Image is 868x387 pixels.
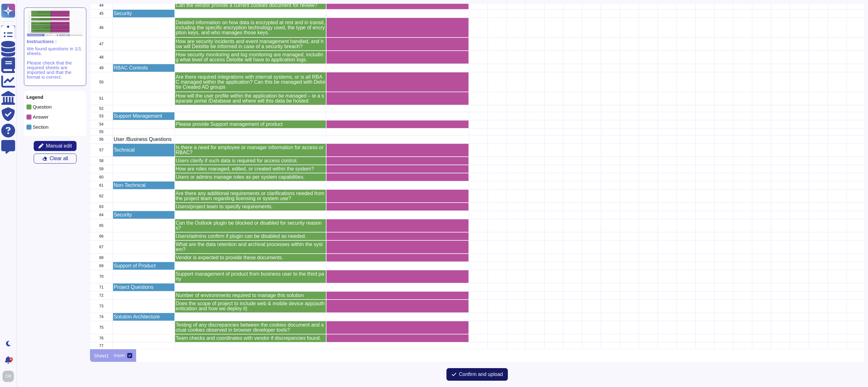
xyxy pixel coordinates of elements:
[176,234,325,239] p: Users/admins confirm if plugin can be disabled as needed.
[90,254,113,262] div: 68
[114,354,125,357] div: Import
[90,262,113,270] div: 69
[114,183,174,188] p: Non-Technical
[90,342,113,349] div: 77
[90,9,113,18] div: 45
[90,165,113,173] div: 59
[90,313,113,321] div: 74
[176,166,325,171] p: How are roles managed, edited, or created within the system?
[33,125,48,129] p: Section
[90,211,113,219] div: 64
[1,369,18,383] button: user
[176,322,325,333] p: Testing of any discrepancies between the cookies document and actual cookies observed in browser ...
[90,143,113,157] div: 57
[90,4,864,349] div: grid
[176,93,325,104] p: How will the user profile within the application be managed – ie a separate portal /Database and ...
[90,203,113,211] div: 63
[90,120,113,128] div: 54
[26,95,84,99] p: Legend
[90,181,113,189] div: 61
[90,334,113,342] div: 76
[90,72,113,92] div: 50
[176,39,325,49] p: How are security incidents and event management handled, and how will Deloitte be informed in cas...
[90,135,113,143] div: 56
[176,242,325,252] p: What are the data retention and archival processes within the system?
[27,10,83,36] img: instruction
[176,52,325,62] p: How security monitoring and log monitoring are managed, including what level of access Deloitte w...
[176,191,325,201] p: Are there any additional requirements or clarifications needed from the project team regarding li...
[90,189,113,203] div: 62
[176,158,325,163] p: Users clarify if such data is required for access control.
[446,368,508,381] button: Confirm and upload
[176,255,325,260] p: Vendor is expected to provide these documents.
[46,143,72,149] span: Manual edit
[3,371,14,382] img: user
[27,46,83,79] p: We found questions in 1/1 sheets. Please check that the required sheets are imported and that the...
[176,122,325,127] p: Please provide Support management of product
[90,173,113,181] div: 60
[90,105,113,112] div: 52
[90,283,113,291] div: 71
[114,285,174,290] p: Project Questions
[114,314,174,319] p: Solution Architecture
[114,114,174,119] p: Support Management
[90,18,113,37] div: 46
[176,293,325,298] p: Number of environments required to manage this solution
[90,92,113,105] div: 51
[50,156,68,161] span: Clear all
[176,204,325,209] p: Users/project team to specify requirements.
[90,64,113,72] div: 49
[90,112,113,120] div: 53
[176,301,325,311] p: Does the scope of project to include web & mobile device app(authentication and how we deploy it)
[176,272,325,282] p: Support management of product from business user to the third party
[9,357,13,361] div: 9+
[33,104,52,109] p: Question
[90,37,113,51] div: 47
[176,175,325,180] p: Users or admins manage roles as per system capabilities.
[90,300,113,313] div: 73
[176,20,325,35] p: Detailed information on how data is encrypted at rest and in transit, including the specific encr...
[114,148,174,153] p: Technical
[90,270,113,283] div: 70
[114,65,174,70] p: RBAC Controls
[90,128,113,135] div: 55
[27,39,83,44] p: Instructions :
[176,221,325,231] p: Can the Outlook plugin be blocked or disabled for security reasons?
[90,219,113,232] div: 65
[33,115,48,119] p: Answer
[459,372,503,377] span: Confirm and upload
[34,141,77,151] button: Manual edit
[34,154,77,164] button: Clear all
[90,321,113,334] div: 75
[90,240,113,254] div: 67
[176,75,325,90] p: Are there required integrations with internal systems, or is all RBAC managed within the applicat...
[114,11,174,16] p: Security
[94,353,109,358] p: Sheet1
[176,145,325,155] p: Is there a need for employee or manager information for access or RBAC?
[90,157,113,165] div: 58
[90,291,113,300] div: 72
[114,263,174,268] p: Support of Product
[114,137,174,142] p: User /Business Questions
[90,1,113,9] div: 44
[114,212,174,217] p: Security
[176,3,325,8] p: Can the vendor provide a current cookies document for review?
[90,51,113,64] div: 48
[176,336,325,341] p: Team checks and coordinates with vendor if discrepancies found.
[90,232,113,240] div: 66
